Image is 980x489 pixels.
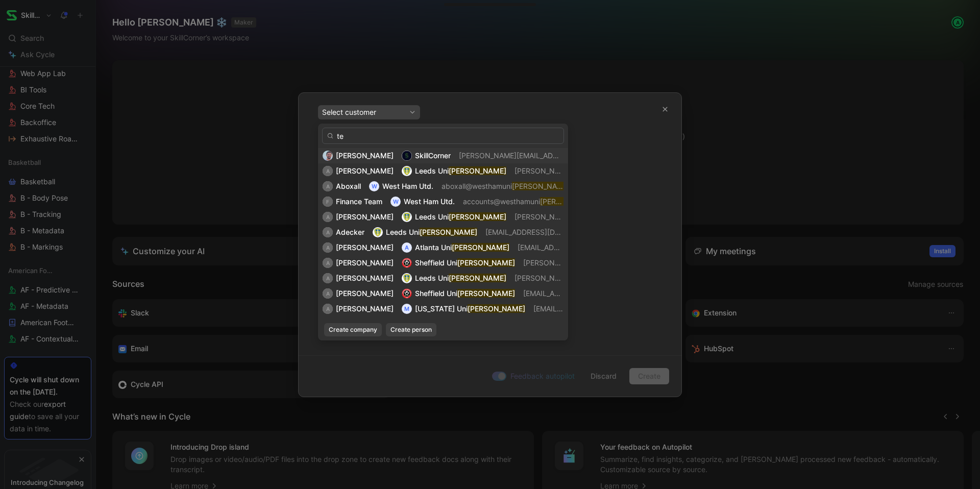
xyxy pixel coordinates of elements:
span: SkillCorner [415,151,451,160]
mark: [PERSON_NAME] [449,274,506,282]
div: A [323,304,333,314]
img: logo [402,258,412,268]
mark: [PERSON_NAME] [457,289,515,298]
span: [PERSON_NAME] [514,166,572,175]
button: Create person [386,323,436,336]
span: Finance Team [336,197,382,206]
span: West Ham Utd. [404,197,455,206]
span: [EMAIL_ADDRESS][DOMAIN_NAME] [523,289,643,298]
div: A [323,288,333,299]
span: West Ham Utd. [382,182,433,190]
img: logo [402,273,412,283]
mark: [PERSON_NAME] [452,243,509,252]
span: Leeds Uni [415,274,449,282]
span: [PERSON_NAME].[PERSON_NAME]@leedsuni [514,212,666,221]
span: Adecker [336,228,364,236]
button: Create company [324,323,382,336]
span: [PERSON_NAME] [336,166,394,175]
div: W [369,181,379,191]
div: A [323,212,333,222]
span: Sheffield Uni [415,258,457,267]
div: A [323,258,333,268]
div: F [323,197,333,207]
span: Atlanta Uni [415,243,452,252]
span: [PERSON_NAME] [336,289,394,298]
input: Search... [322,128,564,144]
span: [EMAIL_ADDRESS][DOMAIN_NAME] [485,228,605,236]
div: A [402,242,412,253]
mark: [PERSON_NAME] [540,197,598,206]
div: A [323,319,333,329]
div: M [402,304,412,314]
span: Leeds Uni [415,166,449,175]
span: [PERSON_NAME].[PERSON_NAME]@leedsuni [514,274,666,282]
mark: [PERSON_NAME] [420,228,477,236]
span: [PERSON_NAME][EMAIL_ADDRESS][PERSON_NAME][DOMAIN_NAME] [523,258,758,267]
div: W [390,197,401,207]
div: A [323,166,333,176]
span: Leeds Uni [415,212,449,221]
img: logo [402,288,412,299]
mark: [PERSON_NAME] [457,258,515,267]
mark: [PERSON_NAME] [449,212,506,221]
span: [PERSON_NAME] [336,151,394,160]
div: A [323,242,333,253]
span: [PERSON_NAME] [336,304,394,313]
span: [PERSON_NAME] [336,212,394,221]
span: aboxall@westhamuni [442,182,512,190]
img: logo [402,212,412,222]
mark: [PERSON_NAME] [512,182,570,190]
mark: [PERSON_NAME] [449,166,506,175]
span: Sheffield Uni [415,289,457,298]
div: A [323,181,333,191]
img: 7011818299361_3cd8b6daafeb61a2d36e_192.jpg [323,151,333,161]
span: [US_STATE] Uni [415,304,468,313]
span: [PERSON_NAME][EMAIL_ADDRESS][PERSON_NAME][DOMAIN_NAME] [459,151,694,160]
span: [PERSON_NAME] [336,258,394,267]
span: [PERSON_NAME] [336,274,394,282]
span: [EMAIL_ADDRESS][DOMAIN_NAME] [533,304,653,313]
span: Aboxall [336,182,361,190]
mark: [PERSON_NAME] [468,304,525,313]
img: logo [402,151,412,161]
span: [PERSON_NAME] [336,243,394,252]
span: Create person [390,325,432,335]
span: [EMAIL_ADDRESS][PERSON_NAME][DOMAIN_NAME] [518,243,695,252]
span: accounts@westhamuni [463,197,540,206]
span: Create company [329,325,377,335]
div: A [323,227,333,237]
img: logo [373,227,383,237]
div: A [323,273,333,283]
img: logo [378,319,388,329]
img: logo [402,166,412,176]
span: Leeds Uni [386,228,420,236]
